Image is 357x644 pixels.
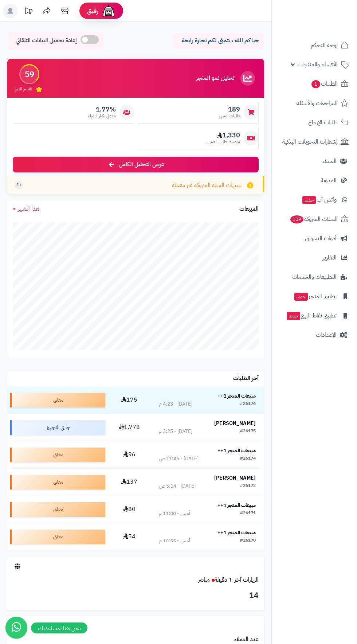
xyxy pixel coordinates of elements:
[13,590,259,602] h3: 14
[321,175,337,186] span: المدونة
[18,204,40,213] span: هذا الشهر
[108,387,150,414] td: 175
[311,80,320,88] span: 1
[10,448,105,462] div: معلق
[198,575,259,584] a: الزيارات آخر ٦٠ دقيقةمباشر
[159,428,192,435] div: [DATE] - 3:25 م
[196,75,234,82] h3: تحليل نمو المتجر
[108,441,150,468] td: 96
[207,139,240,145] span: متوسط طلب العميل
[101,4,116,18] img: ai-face.png
[240,401,256,408] div: #26176
[108,523,150,550] td: 54
[217,501,256,509] strong: مبيعات المتجر 1++
[10,420,105,435] div: جاري التجهيز
[294,291,337,301] span: تطبيق المتجر
[214,474,256,482] strong: [PERSON_NAME]
[240,455,256,462] div: #26174
[10,530,105,544] div: معلق
[87,7,98,15] span: رفيق
[276,133,353,151] a: إشعارات التحويلات البنكية
[302,195,337,205] span: وآتس آب
[276,114,353,131] a: طلبات الإرجاع
[88,105,116,113] span: 1.77%
[240,428,256,435] div: #26175
[305,233,337,243] span: أدوات التسويق
[10,393,105,407] div: معلق
[297,98,338,108] span: المراجعات والأسئلة
[276,288,353,305] a: تطبيق المتجرجديد
[217,392,256,400] strong: مبيعات المتجر 1++
[19,4,38,20] a: تحديثات المنصة
[240,510,256,517] div: #26171
[316,330,337,340] span: الإعدادات
[10,502,105,517] div: معلق
[276,75,353,93] a: الطلبات1
[159,510,190,517] div: أمس - 11:00 م
[198,575,210,584] small: مباشر
[302,196,316,204] span: جديد
[307,20,350,35] img: logo-2.png
[292,272,337,282] span: التطبيقات والخدمات
[16,36,77,45] span: إعادة تحميل البيانات التلقائي
[311,40,338,50] span: لوحة التحكم
[282,137,338,147] span: إشعارات التحويلات البنكية
[159,401,192,408] div: [DATE] - 4:23 م
[219,105,240,113] span: 189
[178,36,259,45] p: حياكم الله ، نتمنى لكم تجارة رابحة
[276,152,353,170] a: العملاء
[239,206,259,212] h3: المبيعات
[240,483,256,490] div: #26172
[276,249,353,266] a: التقارير
[159,537,190,545] div: أمس - 10:55 م
[276,268,353,286] a: التطبيقات والخدمات
[287,312,300,320] span: جديد
[290,215,303,223] span: 109
[88,113,116,119] span: معدل تكرار الشراء
[240,537,256,545] div: #26170
[276,326,353,344] a: الإعدادات
[308,117,338,128] span: طلبات الإرجاع
[298,59,338,70] span: الأقسام والمنتجات
[276,307,353,324] a: تطبيق نقاط البيعجديد
[276,36,353,54] a: لوحة التحكم
[16,182,21,188] span: +1
[15,86,32,92] span: تقييم النمو
[276,94,353,112] a: المراجعات والأسئلة
[276,230,353,247] a: أدوات التسويق
[234,635,259,644] a: عدد العملاء
[207,131,240,139] span: 1,330
[276,191,353,208] a: وآتس آبجديد
[311,79,338,89] span: الطلبات
[172,181,242,190] span: تنبيهات السلة المتروكة غير مفعلة
[286,311,337,321] span: تطبيق نقاط البيع
[276,210,353,228] a: السلات المتروكة109
[323,253,337,263] span: التقارير
[108,496,150,523] td: 80
[219,113,240,119] span: طلبات الشهر
[294,293,308,301] span: جديد
[13,157,259,172] a: عرض التحليل الكامل
[159,455,199,462] div: [DATE] - 11:46 ص
[217,447,256,454] strong: مبيعات المتجر 1++
[13,205,40,213] a: هذا الشهر
[159,483,196,490] div: [DATE] - 5:14 ص
[119,160,164,169] span: عرض التحليل الكامل
[10,475,105,489] div: معلق
[108,469,150,496] td: 137
[276,172,353,189] a: المدونة
[214,419,256,427] strong: [PERSON_NAME]
[322,156,337,166] span: العملاء
[108,414,150,441] td: 1,778
[290,214,338,224] span: السلات المتروكة
[217,529,256,536] strong: مبيعات المتجر 1++
[233,375,259,382] h3: آخر الطلبات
